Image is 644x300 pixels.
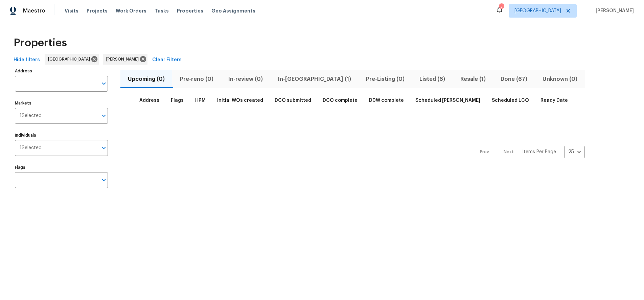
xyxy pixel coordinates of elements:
button: Hide filters [11,54,43,66]
button: Open [99,79,109,88]
span: [GEOGRAPHIC_DATA] [48,56,93,63]
span: Upcoming (0) [124,74,168,84]
span: Flags [171,98,184,103]
div: [PERSON_NAME] [103,54,147,65]
label: Flags [15,165,108,169]
nav: Pagination Navigation [474,109,585,195]
span: Hide filters [14,56,40,64]
span: Pre-reno (0) [176,74,216,84]
span: DCO complete [323,98,358,103]
span: Listed (6) [416,74,448,84]
span: Properties [177,7,203,14]
button: Clear Filters [149,54,184,66]
span: Unknown (0) [539,74,581,84]
span: Properties [14,40,67,46]
span: [GEOGRAPHIC_DATA] [514,7,561,14]
span: Ready Date [540,98,568,103]
span: Address [139,98,159,103]
span: Tasks [155,8,169,13]
span: [PERSON_NAME] [106,56,141,63]
button: Open [99,111,109,120]
span: Visits [65,7,78,14]
label: Address [15,69,108,73]
span: Done (67) [497,74,531,84]
span: Initial WOs created [217,98,263,103]
span: [PERSON_NAME] [593,7,634,14]
div: [GEOGRAPHIC_DATA] [45,54,99,65]
span: Clear Filters [152,56,182,64]
span: HPM [195,98,206,103]
span: 1 Selected [20,145,42,151]
span: Work Orders [116,7,146,14]
span: Projects [87,7,108,14]
span: D0W complete [369,98,404,103]
span: 1 Selected [20,113,42,119]
button: Open [99,143,109,153]
span: Pre-Listing (0) [363,74,408,84]
label: Individuals [15,133,108,137]
span: Resale (1) [457,74,489,84]
span: Geo Assignments [211,7,255,14]
button: Open [99,175,109,185]
label: Markets [15,101,108,105]
span: In-[GEOGRAPHIC_DATA] (1) [274,74,354,84]
span: Scheduled LCO [492,98,529,103]
span: DCO submitted [275,98,311,103]
div: 7 [499,4,504,11]
div: 25 [564,143,585,161]
span: Maestro [23,7,45,14]
span: In-review (0) [225,74,266,84]
span: Scheduled [PERSON_NAME] [415,98,480,103]
p: Items Per Page [522,148,556,155]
